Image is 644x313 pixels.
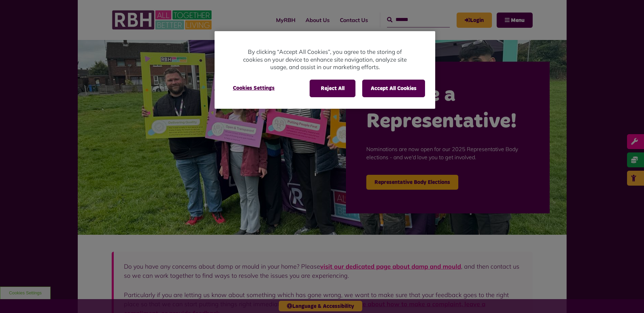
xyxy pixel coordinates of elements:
[215,31,435,109] div: Privacy
[362,80,425,97] button: Accept All Cookies
[215,31,435,109] div: Cookie banner
[242,48,408,71] p: By clicking “Accept All Cookies”, you agree to the storing of cookies on your device to enhance s...
[225,80,283,97] button: Cookies Settings
[310,80,355,97] button: Reject All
